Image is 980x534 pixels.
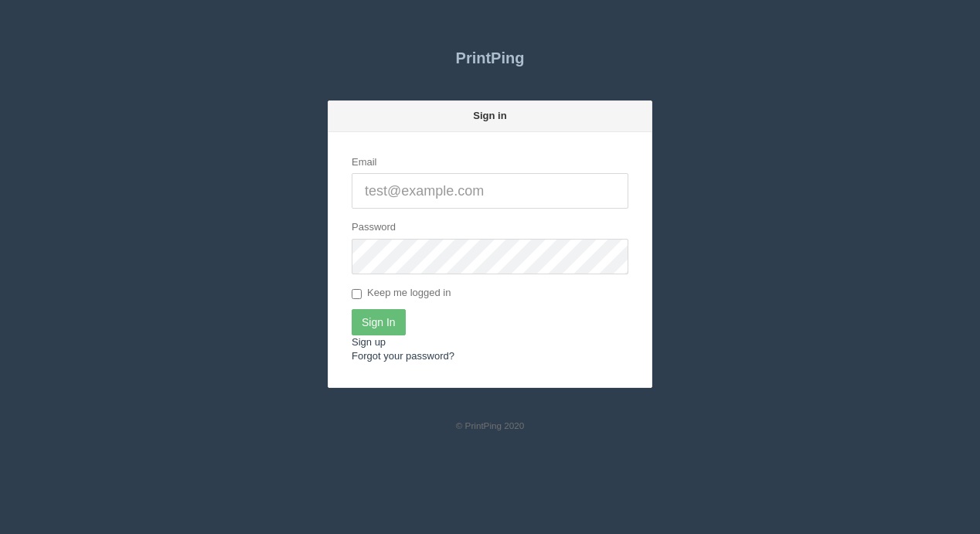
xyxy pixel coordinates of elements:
[352,220,396,235] label: Password
[328,39,652,77] a: PrintPing
[352,173,628,209] input: test@example.com
[352,336,386,348] a: Sign up
[473,110,506,121] strong: Sign in
[352,155,377,170] label: Email
[456,420,525,430] small: © PrintPing 2020
[352,309,406,335] input: Sign In
[352,350,454,362] a: Forgot your password?
[352,286,451,301] label: Keep me logged in
[352,289,362,299] input: Keep me logged in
